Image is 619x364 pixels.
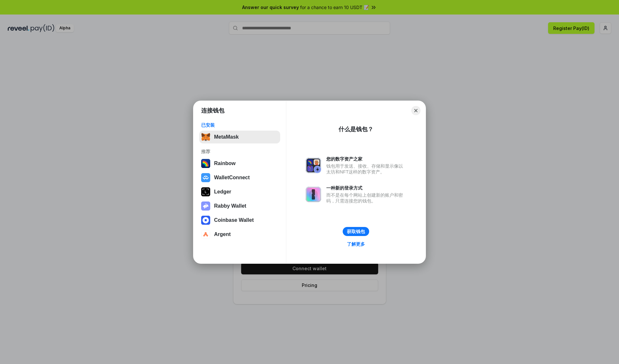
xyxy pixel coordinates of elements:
[201,149,278,154] div: 推荐
[326,192,406,204] div: 而不是在每个网站上创建新的账户和密码，只需连接您的钱包。
[201,107,224,114] h1: 连接钱包
[201,159,210,168] img: svg+xml,%3Csvg%20width%3D%22120%22%20height%3D%22120%22%20viewBox%3D%220%200%20120%20120%22%20fil...
[306,187,321,202] img: svg+xml,%3Csvg%20xmlns%3D%22http%3A%2F%2Fwww.w3.org%2F2000%2Fsvg%22%20fill%3D%22none%22%20viewBox...
[214,189,231,195] div: Ledger
[343,227,369,236] button: 获取钱包
[326,163,406,175] div: 钱包用于发送、接收、存储和显示像以太坊和NFT这样的数字资产。
[343,240,369,248] a: 了解更多
[201,133,210,142] img: svg+xml,%3Csvg%20fill%3D%22none%22%20height%3D%2233%22%20viewBox%3D%220%200%2035%2033%22%20width%...
[199,214,280,227] button: Coinbase Wallet
[347,229,365,234] div: 获取钱包
[201,122,278,128] div: 已安装
[326,156,406,162] div: 您的数字资产之家
[199,228,280,241] button: Argent
[201,173,210,182] img: svg+xml,%3Csvg%20width%3D%2228%22%20height%3D%2228%22%20viewBox%3D%220%200%2028%2028%22%20fill%3D...
[326,185,406,191] div: 一种新的登录方式
[214,175,250,181] div: WalletConnect
[411,106,420,115] button: Close
[201,202,210,211] img: svg+xml,%3Csvg%20xmlns%3D%22http%3A%2F%2Fwww.w3.org%2F2000%2Fsvg%22%20fill%3D%22none%22%20viewBox...
[214,217,254,223] div: Coinbase Wallet
[199,185,280,198] button: Ledger
[199,157,280,170] button: Rainbow
[339,125,373,133] div: 什么是钱包？
[201,187,210,196] img: svg+xml,%3Csvg%20xmlns%3D%22http%3A%2F%2Fwww.w3.org%2F2000%2Fsvg%22%20width%3D%2228%22%20height%3...
[347,241,365,247] div: 了解更多
[214,134,239,140] div: MetaMask
[201,216,210,225] img: svg+xml,%3Csvg%20width%3D%2228%22%20height%3D%2228%22%20viewBox%3D%220%200%2028%2028%22%20fill%3D...
[306,158,321,173] img: svg+xml,%3Csvg%20xmlns%3D%22http%3A%2F%2Fwww.w3.org%2F2000%2Fsvg%22%20fill%3D%22none%22%20viewBox...
[201,230,210,239] img: svg+xml,%3Csvg%20width%3D%2228%22%20height%3D%2228%22%20viewBox%3D%220%200%2028%2028%22%20fill%3D...
[199,200,280,212] button: Rabby Wallet
[199,171,280,184] button: WalletConnect
[214,203,246,209] div: Rabby Wallet
[214,231,231,237] div: Argent
[214,161,236,166] div: Rainbow
[199,131,280,143] button: MetaMask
